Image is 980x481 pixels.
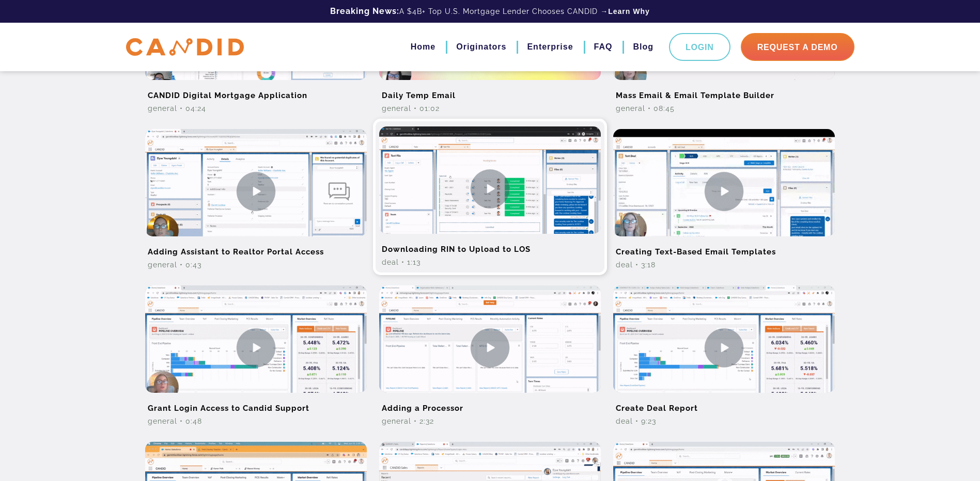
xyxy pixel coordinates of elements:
h2: Grant Login Access to Candid Support [145,393,367,416]
h2: Adding a Processor [379,393,601,416]
b: Breaking News: [330,6,399,16]
div: General • 0:48 [145,416,367,426]
a: Originators [456,38,506,56]
a: Request A Demo [741,33,854,61]
h2: CANDID Digital Mortgage Application [145,80,367,103]
img: Adding Assistant to Realtor Portal Access Video [145,129,367,253]
a: Enterprise [527,38,573,56]
a: Login [669,33,730,61]
img: Creating Text-Based Email Templates Video [613,129,835,253]
img: Downloading RIN to Upload to LOS Video [379,126,601,251]
a: FAQ [594,38,613,56]
div: General • 08:45 [613,103,835,114]
div: Deal • 3:18 [613,260,835,270]
div: General • 04:24 [145,103,367,114]
img: Grant Login Access to Candid Support Video [145,285,367,410]
h2: Mass Email & Email Template Builder [613,80,835,103]
h2: Daily Temp Email [379,80,601,103]
div: General • 2:32 [379,416,601,426]
a: Blog [633,38,654,56]
a: Learn Why [608,6,650,17]
h2: Adding Assistant to Realtor Portal Access [145,236,367,260]
div: General • 01:02 [379,103,601,114]
h2: Creating Text-Based Email Templates [613,236,835,260]
h2: Create Deal Report [613,393,835,416]
h2: Downloading RIN to Upload to LOS [379,234,601,257]
div: Deal • 9:23 [613,416,835,426]
div: General • 0:43 [145,260,367,270]
div: Deal • 1:13 [379,257,601,267]
a: Home [411,38,435,56]
img: CANDID APP [126,38,244,56]
img: Adding a Processor Video [379,285,601,410]
img: Create Deal Report Video [613,285,835,410]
